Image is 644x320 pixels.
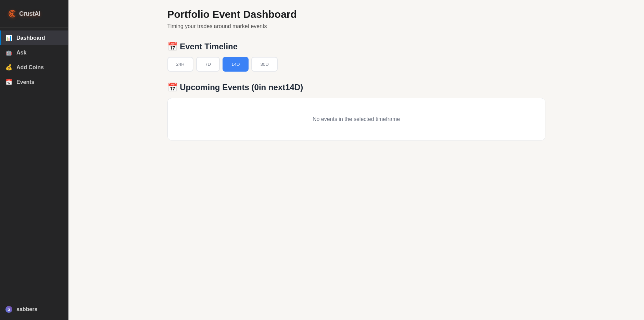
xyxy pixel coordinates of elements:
[16,35,63,41] span: Dashboard
[16,50,63,56] span: Ask
[184,115,529,124] p: No events in the selected timeframe
[167,42,545,52] h2: 📅 Event Timeline
[5,79,12,85] span: 📅
[5,49,12,56] span: 🤖
[16,306,63,312] span: sabbers
[5,64,12,71] span: 💰
[16,64,63,71] span: Add Coins
[5,306,12,313] div: S
[19,9,40,19] span: CrustAI
[16,79,63,85] span: Events
[167,22,545,31] p: Timing your trades around market events
[167,8,545,21] h1: Portfolio Event Dashboard
[167,57,193,72] button: 24H
[8,10,16,18] img: CrustAI
[251,57,277,72] button: 30D
[223,57,249,72] button: 14D
[196,57,220,72] button: 7D
[167,83,545,93] h3: 📅 Upcoming Events ( 0 in next 14D )
[5,35,12,41] span: 📊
